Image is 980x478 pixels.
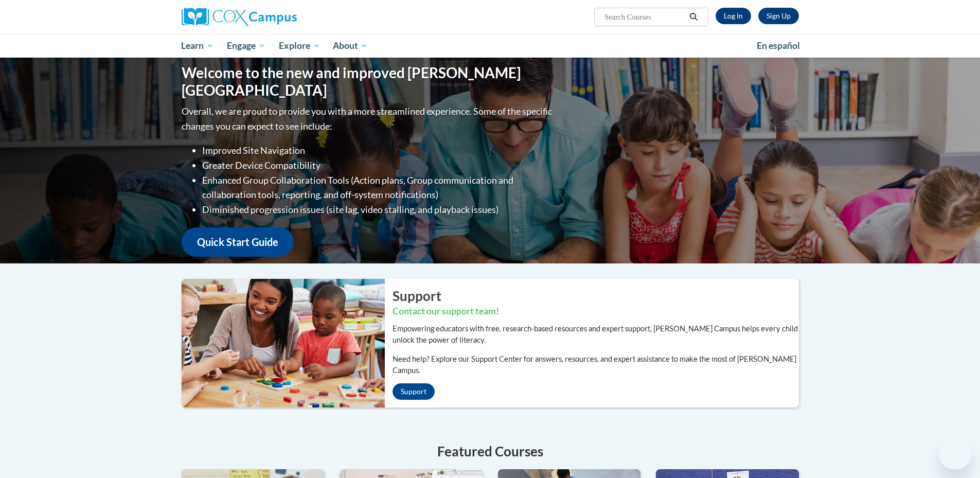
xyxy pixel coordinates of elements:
input: Search Courses [603,11,686,23]
a: Support [393,383,435,400]
a: Quick Start Guide [182,227,294,257]
h1: Welcome to the new and improved [PERSON_NAME][GEOGRAPHIC_DATA] [182,64,555,99]
a: About [326,34,375,58]
p: Need help? Explore our Support Center for answers, resources, and expert assistance to make the m... [393,353,799,376]
h4: Featured Courses [182,441,799,462]
a: Cox Campus [182,8,377,26]
h3: Contact our support team! [393,305,799,318]
span: Learn [181,40,213,52]
a: Learn [175,34,221,58]
p: Overall, we are proud to provide you with a more streamlined experience. Some of the specific cha... [182,104,555,134]
h2: Support [393,287,799,305]
a: Register [758,8,799,24]
span: Engage [227,40,265,52]
img: Cox Campus [182,8,297,26]
span: Explore [279,40,320,52]
li: Greater Device Compatibility [202,158,555,173]
span: About [333,40,368,52]
iframe: Button to launch messaging window [939,437,972,470]
a: Engage [220,34,272,58]
button: Search [686,11,701,23]
img: ... [174,279,385,408]
a: En español [750,35,807,57]
span: En español [757,40,800,51]
li: Enhanced Group Collaboration Tools (Action plans, Group communication and collaboration tools, re... [202,173,555,203]
li: Improved Site Navigation [202,143,555,158]
p: Empowering educators with free, research-based resources and expert support, [PERSON_NAME] Campus... [393,323,799,346]
div: Main menu [166,34,814,58]
li: Diminished progression issues (site lag, video stalling, and playback issues) [202,202,555,217]
a: Log In [716,8,751,24]
a: Explore [272,34,327,58]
